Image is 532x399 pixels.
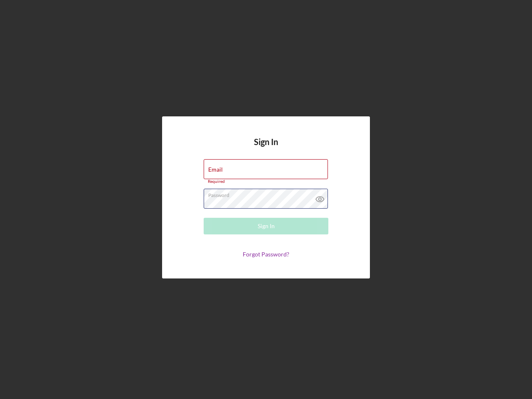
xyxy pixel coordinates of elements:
h4: Sign In [254,137,278,159]
label: Email [208,166,223,173]
button: Sign In [204,218,328,234]
a: Forgot Password? [243,251,289,258]
label: Password [208,189,328,198]
div: Sign In [258,218,275,234]
div: Required [204,179,328,184]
